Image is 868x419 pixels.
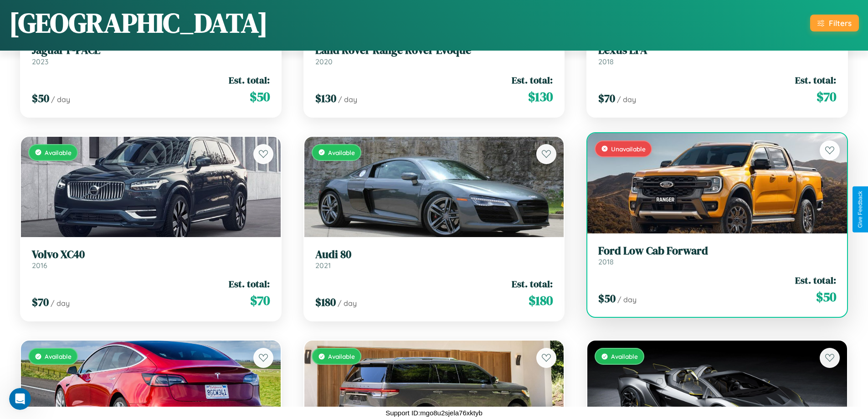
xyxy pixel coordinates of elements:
[9,4,268,41] h1: [GEOGRAPHIC_DATA]
[32,248,270,270] a: Volvo XC402016
[250,291,270,310] span: $ 70
[315,57,333,66] span: 2020
[598,44,836,57] h3: Lexus LFA
[795,274,836,287] span: Est. total:
[315,44,553,66] a: Land Rover Range Rover Evoque2020
[338,95,357,104] span: / day
[250,88,270,106] span: $ 50
[810,15,859,31] button: Filters
[795,73,836,87] span: Est. total:
[512,277,553,290] span: Est. total:
[338,299,357,308] span: / day
[32,295,49,310] span: $ 70
[829,18,852,28] div: Filters
[315,295,336,310] span: $ 180
[32,91,49,106] span: $ 50
[598,244,836,258] h3: Ford Low Cab Forward
[817,88,836,106] span: $ 70
[51,95,70,104] span: / day
[598,91,615,106] span: $ 70
[385,407,483,419] p: Support ID: mgo8u2sjela76xktyb
[32,261,47,270] span: 2016
[598,291,616,306] span: $ 50
[32,248,270,261] h3: Volvo XC40
[315,261,331,270] span: 2021
[598,44,836,66] a: Lexus LFA2018
[857,191,863,228] div: Give Feedback
[598,244,836,267] a: Ford Low Cab Forward2018
[32,44,270,57] h3: Jaguar F-PACE
[315,44,553,57] h3: Land Rover Range Rover Evoque
[328,149,355,156] span: Available
[816,288,836,306] span: $ 50
[45,352,72,360] span: Available
[611,352,638,360] span: Available
[9,388,31,410] iframe: Intercom live chat
[328,352,355,360] span: Available
[51,299,70,308] span: / day
[617,95,636,104] span: / day
[32,57,48,66] span: 2023
[528,88,553,106] span: $ 130
[32,44,270,66] a: Jaguar F-PACE2023
[611,145,646,153] span: Unavailable
[512,73,553,87] span: Est. total:
[315,248,553,261] h3: Audi 80
[598,57,614,66] span: 2018
[229,73,270,87] span: Est. total:
[315,91,336,106] span: $ 130
[529,291,553,310] span: $ 180
[315,248,553,270] a: Audi 802021
[598,257,614,266] span: 2018
[229,277,270,290] span: Est. total:
[45,149,72,156] span: Available
[617,295,637,304] span: / day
